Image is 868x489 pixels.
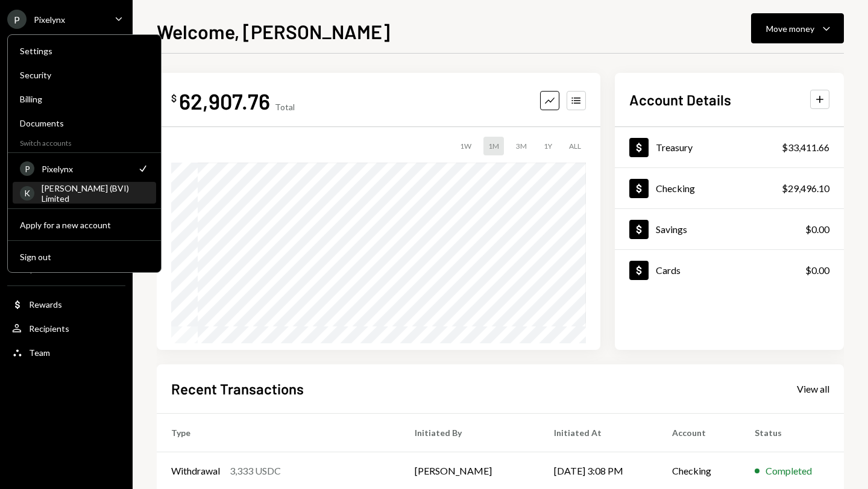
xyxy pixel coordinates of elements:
[20,252,149,262] div: Sign out
[656,182,695,194] div: Checking
[20,186,34,201] div: K
[13,112,156,134] a: Documents
[171,379,304,399] h2: Recent Transactions
[7,293,125,315] a: Rewards
[42,164,130,174] div: Pixelynx
[751,13,844,43] button: Move money
[7,341,125,363] a: Team
[275,102,295,112] div: Total
[766,464,812,478] div: Completed
[13,88,156,110] a: Billing
[483,137,504,155] div: 1M
[455,137,476,155] div: 1W
[171,464,220,478] div: Withdrawal
[797,382,829,395] a: View all
[658,413,740,452] th: Account
[539,413,658,452] th: Initiated At
[782,140,829,155] div: $33,411.66
[797,383,829,395] div: View all
[564,137,586,155] div: ALL
[615,168,844,208] a: Checking$29,496.10
[13,64,156,86] a: Security
[511,137,532,155] div: 3M
[766,22,814,35] div: Move money
[400,413,539,452] th: Initiated By
[615,250,844,290] a: Cards$0.00
[615,209,844,249] a: Savings$0.00
[7,317,125,339] a: Recipients
[13,214,156,236] button: Apply for a new account
[20,94,149,104] div: Billing
[629,90,731,110] h2: Account Details
[20,46,149,56] div: Settings
[171,92,177,104] div: $
[7,10,27,29] div: P
[29,323,69,334] div: Recipients
[656,142,693,153] div: Treasury
[13,182,156,204] a: K[PERSON_NAME] (BVI) Limited
[13,246,156,268] button: Sign out
[157,413,400,452] th: Type
[34,14,65,25] div: Pixelynx
[8,136,161,148] div: Switch accounts
[230,464,281,478] div: 3,333 USDC
[20,161,34,176] div: P
[179,87,270,114] div: 62,907.76
[539,137,557,155] div: 1Y
[20,70,149,80] div: Security
[13,40,156,61] a: Settings
[805,222,829,237] div: $0.00
[656,223,687,235] div: Savings
[740,413,844,452] th: Status
[782,181,829,196] div: $29,496.10
[42,183,149,204] div: [PERSON_NAME] (BVI) Limited
[20,118,149,128] div: Documents
[805,263,829,278] div: $0.00
[157,19,390,43] h1: Welcome, [PERSON_NAME]
[29,299,62,310] div: Rewards
[656,264,681,276] div: Cards
[29,347,50,358] div: Team
[20,220,149,230] div: Apply for a new account
[615,127,844,167] a: Treasury$33,411.66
